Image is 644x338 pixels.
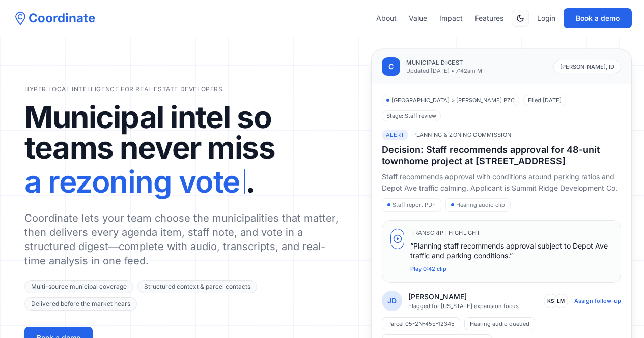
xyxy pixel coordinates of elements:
[512,10,529,27] button: Switch to dark mode
[410,241,612,261] p: “Planning staff recommends approval subject to Depot Ave traffic and parking conditions.”
[574,297,621,305] button: Assign follow-up
[410,265,446,273] button: Play 0:42 clip
[376,13,397,23] a: About
[24,85,346,94] p: Hyper local intelligence for real estate developers
[445,198,511,212] span: Hearing audio clip
[408,302,519,310] p: Flagged for [US_STATE] expansion focus
[410,229,612,237] p: Transcript highlight
[29,10,95,26] span: Coordinate
[553,60,621,74] span: [PERSON_NAME], ID
[382,57,400,76] div: C
[464,317,535,330] span: Hearing audio queued
[412,131,511,139] span: Planning & Zoning Commission
[24,163,240,201] span: a rezoning vote
[475,13,503,23] a: Features
[406,58,486,67] p: Municipal digest
[24,297,137,311] span: Delivered before the market hears
[382,171,621,195] p: Staff recommends approval with conditions around parking ratios and Depot Ave traffic calming. Ap...
[554,294,568,308] span: LM
[408,292,519,302] p: [PERSON_NAME]
[564,8,632,28] button: Book a demo
[439,13,463,23] a: Impact
[382,110,441,122] span: Stage: Staff review
[382,291,402,311] div: JD
[137,280,257,293] span: Structured context & parcel contacts
[382,95,519,106] span: [GEOGRAPHIC_DATA] > [PERSON_NAME] PZC
[523,95,566,106] span: Filed [DATE]
[24,211,346,268] p: Coordinate lets your team choose the municipalities that matter, then delivers every agenda item,...
[24,102,346,201] h1: Municipal intel so teams never miss .
[537,13,555,23] a: Login
[409,13,427,23] a: Value
[544,294,558,308] span: KS
[382,317,460,330] span: Parcel 05-2N-45E-12345
[382,144,621,167] h3: Decision: Staff recommends approval for 48-unit townhome project at [STREET_ADDRESS]
[12,10,95,26] a: Coordinate
[382,198,441,212] span: Staff report PDF
[24,280,133,293] span: Multi-source municipal coverage
[12,10,29,26] img: Coordinate
[382,130,408,140] span: Alert
[406,67,486,75] p: Updated [DATE] • 7:42am MT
